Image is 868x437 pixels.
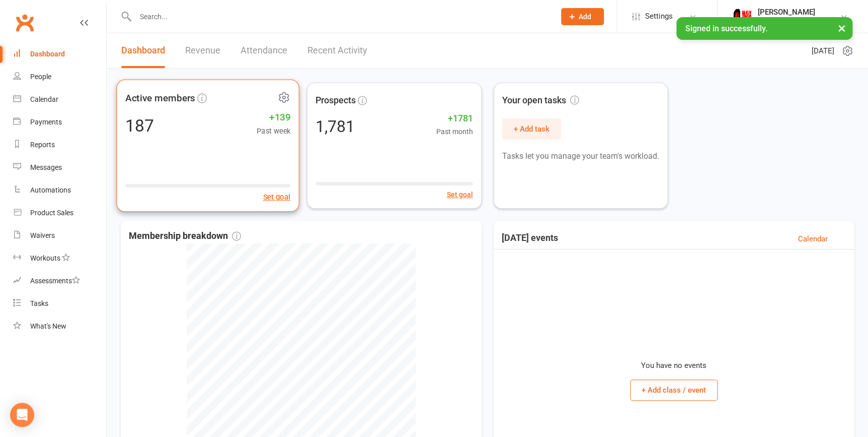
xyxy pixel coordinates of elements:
[733,7,753,27] img: thumb_image1759205071.png
[13,111,106,134] a: Payments
[502,118,561,140] button: + Add task
[579,13,591,21] span: Add
[125,90,195,105] span: Active members
[30,118,62,126] div: Payments
[13,134,106,156] a: Reports
[436,126,473,137] span: Past month
[30,163,62,171] div: Messages
[30,95,58,103] div: Calendar
[645,5,673,28] span: Settings
[13,224,106,247] a: Waivers
[502,233,558,245] h3: [DATE] events
[132,10,548,24] input: Search...
[758,17,815,26] div: Maax Fitness
[685,24,767,33] span: Signed in successfully.
[315,93,356,108] span: Prospects
[257,110,290,125] span: +139
[447,189,473,200] button: Set goal
[30,277,80,285] div: Assessments
[13,66,106,88] a: People
[129,229,241,243] span: Membership breakdown
[185,33,220,68] a: Revenue
[12,10,37,35] a: Clubworx
[13,43,106,66] a: Dashboard
[13,179,106,202] a: Automations
[30,186,71,194] div: Automations
[30,141,55,149] div: Reports
[30,299,48,307] div: Tasks
[436,111,473,126] span: +1781
[307,33,367,68] a: Recent Activity
[13,156,106,179] a: Messages
[10,403,34,427] div: Open Intercom Messenger
[30,50,65,58] div: Dashboard
[13,88,106,111] a: Calendar
[13,292,106,315] a: Tasks
[833,17,851,39] button: ×
[30,209,73,217] div: Product Sales
[30,73,51,81] div: People
[13,270,106,292] a: Assessments
[241,33,287,68] a: Attendance
[812,45,834,57] span: [DATE]
[257,125,290,137] span: Past week
[121,33,165,68] a: Dashboard
[561,8,604,25] button: Add
[13,315,106,338] a: What's New
[502,150,659,163] p: Tasks let you manage your team's workload.
[30,322,66,330] div: What's New
[641,359,706,371] p: You have no events
[13,202,106,224] a: Product Sales
[798,233,828,245] a: Calendar
[30,254,60,262] div: Workouts
[125,117,154,134] div: 187
[263,191,290,203] button: Set goal
[630,380,718,401] button: + Add class / event
[13,247,106,270] a: Workouts
[758,8,815,17] div: [PERSON_NAME]
[30,231,55,239] div: Waivers
[315,118,355,135] div: 1,781
[502,93,579,108] span: Your open tasks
